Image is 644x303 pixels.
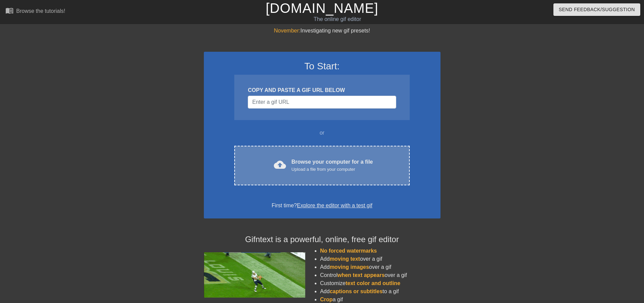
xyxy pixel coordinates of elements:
[337,272,385,278] span: when text appears
[553,3,640,16] button: Send Feedback/Suggestion
[266,1,378,16] a: [DOMAIN_NAME]
[213,202,432,210] div: First time?
[291,166,373,173] div: Upload a file from your computer
[320,263,440,271] li: Add over a gif
[345,280,400,286] span: text color and outline
[213,61,432,72] h3: To Start:
[320,248,377,254] span: No forced watermarks
[221,129,423,137] div: or
[297,203,372,208] a: Explore the editor with a test gif
[16,8,65,14] div: Browse the tutorials!
[5,6,65,17] a: Browse the tutorials!
[320,297,333,302] span: Crop
[274,159,286,171] span: cloud_upload
[204,252,305,298] img: football_small.gif
[320,287,440,296] li: Add to a gif
[248,86,396,94] div: COPY AND PASTE A GIF URL BELOW
[274,28,300,33] span: November:
[320,255,440,263] li: Add over a gif
[330,288,382,294] span: captions or subtitles
[320,279,440,287] li: Customize
[320,271,440,279] li: Control over a gif
[248,96,396,109] input: Username
[5,6,14,15] span: menu_book
[559,5,635,14] span: Send Feedback/Suggestion
[204,235,440,244] h4: Gifntext is a powerful, online, free gif editor
[204,27,440,35] div: Investigating new gif presets!
[330,256,360,262] span: moving text
[330,264,369,270] span: moving images
[291,158,373,173] div: Browse your computer for a file
[218,15,457,23] div: The online gif editor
